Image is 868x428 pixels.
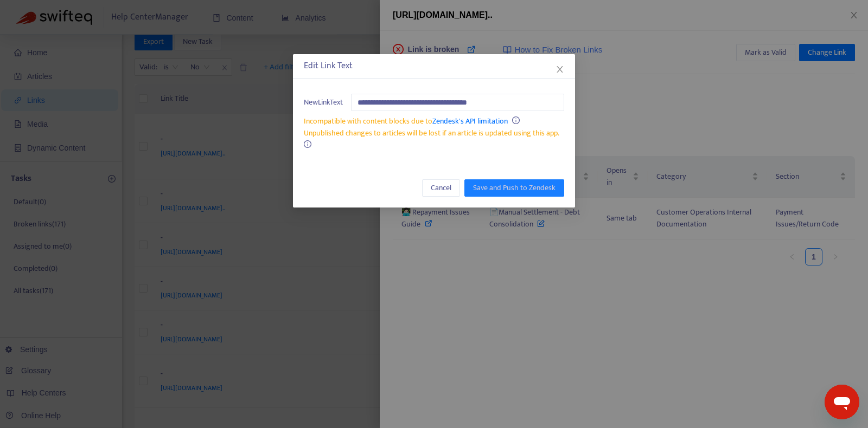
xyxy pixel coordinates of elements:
[304,60,564,73] div: Edit Link Text
[464,179,564,197] button: Save and Push to Zendesk
[304,127,559,139] span: Unpublished changes to articles will be lost if an article is updated using this app.
[432,115,508,127] a: Zendesk's API limitation
[304,96,343,108] span: New Link Text
[422,179,460,197] button: Cancel
[304,115,508,127] span: Incompatible with content blocks due to
[556,65,564,74] span: close
[512,116,520,124] span: info-circle
[554,63,566,75] button: Close
[825,385,859,419] iframe: Button to launch messaging window
[304,140,311,148] span: info-circle
[431,182,451,194] span: Cancel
